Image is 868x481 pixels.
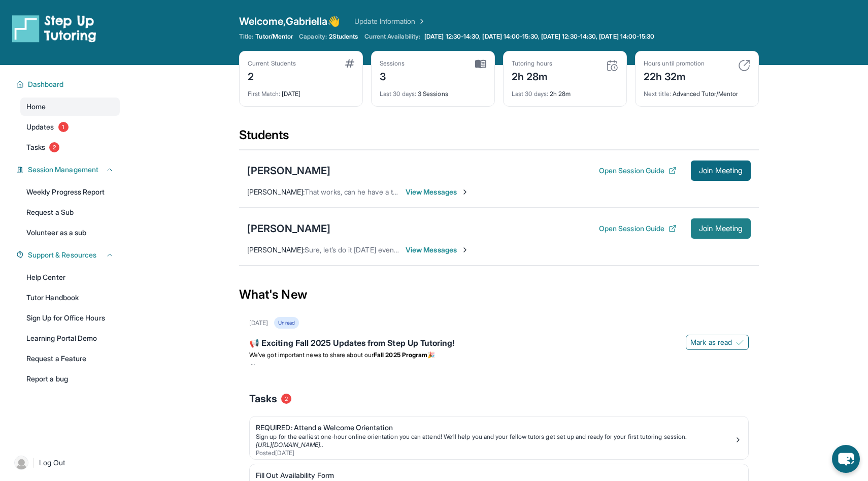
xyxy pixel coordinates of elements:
[26,142,45,152] span: Tasks
[58,122,69,132] span: 1
[416,16,426,26] img: Chevron Right
[12,14,96,43] img: logo
[299,33,327,41] span: Capacity:
[406,245,469,255] span: View Messages
[255,33,293,41] span: Tutor/Mentor
[599,166,677,176] button: Open Session Guide
[20,138,120,156] a: Tasks2
[20,349,120,368] a: Request a Feature
[249,337,749,351] div: 📢 Exciting Fall 2025 Updates from Step Up Tutoring!
[248,59,296,68] div: Current Students
[248,84,354,98] div: [DATE]
[374,351,427,359] strong: Fall 2025 Program
[247,245,305,254] span: [PERSON_NAME] :
[512,59,552,68] div: Tutoring hours
[380,68,405,84] div: 3
[239,33,253,41] span: Title:
[644,68,705,84] div: 22h 32m
[691,161,751,181] button: Join Meeting
[49,142,59,152] span: 2
[354,16,425,26] a: Update Information
[14,456,28,470] img: user-img
[24,79,114,89] button: Dashboard
[39,458,65,468] span: Log Out
[248,90,280,98] span: First Match :
[736,338,744,346] img: Mark as read
[20,98,120,116] a: Home
[256,470,734,480] div: Fill Out Availability Form
[247,221,330,236] div: [PERSON_NAME]
[249,319,268,327] div: [DATE]
[20,268,120,286] a: Help Center
[512,84,618,98] div: 2h 28m
[461,188,469,196] img: Chevron-Right
[20,223,120,242] a: Volunteer as a sub
[250,416,748,459] a: REQUIRED: Attend a Welcome OrientationSign up for the earliest one-hour online orientation you ca...
[247,164,330,178] div: [PERSON_NAME]
[20,118,120,136] a: Updates1
[239,14,340,28] span: Welcome, Gabriella 👋
[380,90,416,98] span: Last 30 days :
[699,226,743,232] span: Join Meeting
[20,329,120,347] a: Learning Portal Demo
[249,392,277,406] span: Tasks
[699,168,743,174] span: Join Meeting
[461,246,469,254] img: Chevron-Right
[248,68,296,84] div: 2
[239,127,759,149] div: Students
[256,423,734,433] div: REQUIRED: Attend a Welcome Orientation
[364,33,420,41] span: Current Availability:
[644,90,671,98] span: Next title :
[274,317,298,329] div: Unread
[256,441,323,448] a: [URL][DOMAIN_NAME]..
[427,351,435,359] span: 🎉
[24,250,114,260] button: Support & Resources
[380,84,486,98] div: 3 Sessions
[686,335,749,350] button: Mark as read
[24,165,114,175] button: Session Management
[20,370,120,388] a: Report a bug
[329,33,358,41] span: 2 Students
[256,449,734,457] div: Posted [DATE]
[20,183,120,201] a: Weekly Progress Report
[380,59,405,68] div: Sessions
[249,351,374,359] span: We’ve got important news to share about our
[644,59,705,68] div: Hours until promotion
[691,218,751,239] button: Join Meeting
[32,457,35,469] span: |
[256,433,734,441] div: Sign up for the earliest one-hour online orientation you can attend! We’ll help you and your fell...
[26,122,54,132] span: Updates
[10,452,120,474] a: |Log Out
[422,33,656,41] a: [DATE] 12:30-14:30, [DATE] 14:00-15:30, [DATE] 12:30-14:30, [DATE] 14:00-15:30
[512,90,548,98] span: Last 30 days :
[247,187,305,196] span: [PERSON_NAME] :
[239,272,759,317] div: What's New
[20,288,120,307] a: Tutor Handbook
[599,223,677,234] button: Open Session Guide
[606,59,618,72] img: card
[832,445,860,473] button: chat-button
[28,250,96,260] span: Support & Resources
[475,59,486,69] img: card
[281,394,291,404] span: 2
[28,79,64,89] span: Dashboard
[690,337,732,347] span: Mark as read
[20,203,120,221] a: Request a Sub
[20,309,120,327] a: Sign Up for Office Hours
[644,84,750,98] div: Advanced Tutor/Mentor
[424,33,654,41] span: [DATE] 12:30-14:30, [DATE] 14:00-15:30, [DATE] 12:30-14:30, [DATE] 14:00-15:30
[406,187,469,197] span: View Messages
[28,165,98,175] span: Session Management
[738,59,750,72] img: card
[345,59,354,68] img: card
[305,245,404,254] span: Sure, let’s do it [DATE] evening
[26,102,46,112] span: Home
[512,68,552,84] div: 2h 28m
[305,187,590,196] span: That works, can he have a third day too? He was doing three hours of tutoring in the past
